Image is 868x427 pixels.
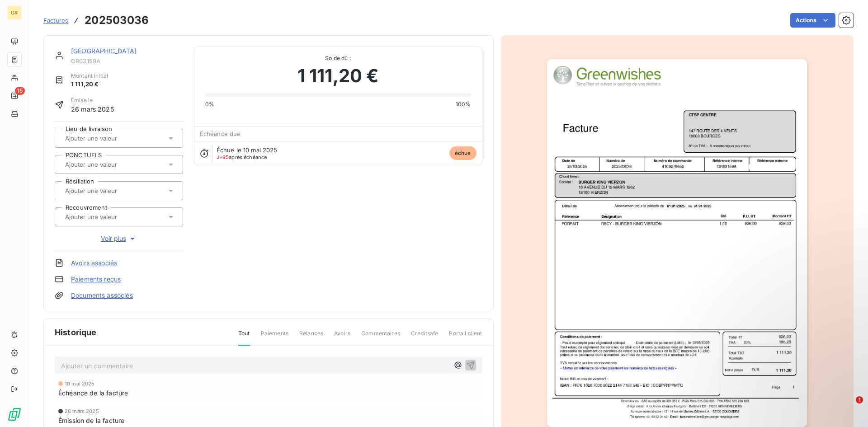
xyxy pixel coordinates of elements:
[71,291,133,300] a: Documents associés
[411,329,439,345] span: Creditsafe
[55,326,97,338] span: Historique
[217,146,278,154] span: Échue le 10 mai 2025
[7,407,22,422] img: Logo LeanPay
[361,329,400,345] span: Commentaires
[58,388,128,398] span: Échéance de la facture
[837,396,859,418] iframe: Intercom live chat
[261,329,288,345] span: Paiements
[456,100,471,108] span: 100%
[71,258,117,267] a: Avoirs associés
[43,17,68,24] span: Factures
[55,234,183,244] button: Voir plus
[71,47,137,55] a: [GEOGRAPHIC_DATA]
[15,87,25,95] span: 15
[65,408,99,414] span: 26 mars 2025
[449,329,482,345] span: Portail client
[64,213,155,221] input: Ajouter une valeur
[7,89,21,103] a: 15
[71,80,108,89] span: 1 111,20 €
[64,187,155,195] input: Ajouter une valeur
[85,12,149,28] h3: 202503036
[64,160,155,169] input: Ajouter une valeur
[297,62,379,89] span: 1 111,20 €
[200,130,241,137] span: Échéance due
[238,329,250,346] span: Tout
[71,72,108,80] span: Montant initial
[7,5,22,20] div: GR
[71,57,183,65] span: OR03159A
[205,100,214,108] span: 0%
[71,96,114,104] span: Émise le
[449,146,476,160] span: échue
[217,154,229,160] span: J+95
[205,54,471,62] span: Solde dû :
[299,329,323,345] span: Relances
[101,234,137,243] span: Voir plus
[71,104,114,114] span: 26 mars 2025
[64,134,155,142] input: Ajouter une valeur
[65,381,95,386] span: 10 mai 2025
[856,396,863,404] span: 1
[547,59,807,427] img: invoice_thumbnail
[71,275,121,284] a: Paiements reçus
[334,329,350,345] span: Avoirs
[790,13,835,28] button: Actions
[687,339,868,403] iframe: Intercom notifications message
[217,155,267,160] span: après échéance
[43,16,68,25] a: Factures
[58,416,124,425] span: Émission de la facture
